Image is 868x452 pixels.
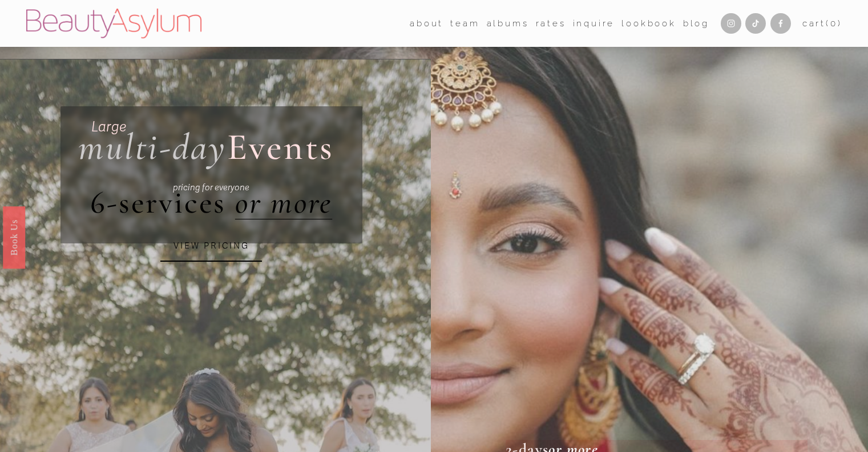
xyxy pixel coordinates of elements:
h1: 6-services [78,186,344,221]
span: Events [227,125,334,170]
a: Lookbook [621,15,676,32]
a: 0 items in cart [802,16,842,31]
em: pricing for everyone [173,182,249,193]
a: or more [235,183,332,222]
a: Facebook [770,13,791,34]
a: folder dropdown [450,15,479,32]
a: albums [487,15,529,32]
a: folder dropdown [410,15,443,32]
em: Large [91,118,126,135]
span: ( ) [826,18,842,29]
img: Beauty Asylum | Bridal Hair &amp; Makeup Charlotte &amp; Atlanta [26,9,201,38]
a: Blog [683,15,709,32]
span: 0 [830,18,838,29]
a: Rates [536,15,566,32]
a: TikTok [745,13,766,34]
a: Book Us [3,206,25,268]
a: VIEW PRICING [160,231,262,262]
span: about [410,16,443,31]
a: Inquire [573,15,615,32]
a: Instagram [721,13,741,34]
span: team [450,16,479,31]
